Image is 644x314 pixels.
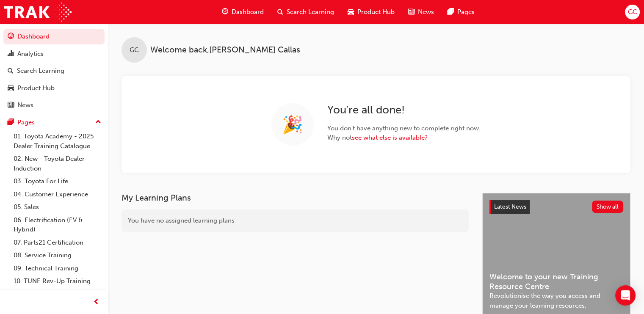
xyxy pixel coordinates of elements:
[215,3,271,21] a: guage-iconDashboard
[327,124,481,133] span: You don ' t have anything new to complete right now.
[17,118,35,127] div: Pages
[627,7,637,17] span: GC
[10,152,105,175] a: 02. New - Toyota Dealer Induction
[8,67,14,75] span: search-icon
[122,193,469,203] h3: My Learning Plans
[17,49,44,59] div: Analytics
[271,3,341,21] a: search-iconSearch Learning
[150,45,300,55] span: Welcome back , [PERSON_NAME] Callas
[10,288,105,301] a: All Pages
[592,201,624,213] button: Show all
[277,7,283,17] span: search-icon
[10,249,105,262] a: 08. Service Training
[282,120,303,129] span: 🎉
[10,214,105,236] a: 06. Electrification (EV & Hybrid)
[457,7,475,17] span: Pages
[17,66,64,76] div: Search Learning
[489,291,623,310] span: Revolutionise the way you access and manage your learning resources.
[3,27,105,115] button: DashboardAnalyticsSearch LearningProduct HubNews
[8,85,14,92] span: car-icon
[3,63,105,79] a: Search Learning
[93,297,100,308] span: prev-icon
[3,29,105,44] a: Dashboard
[232,7,264,17] span: Dashboard
[357,7,395,17] span: Product Hub
[3,115,105,130] button: Pages
[8,102,14,109] span: news-icon
[10,130,105,152] a: 01. Toyota Academy - 2025 Dealer Training Catalogue
[10,201,105,214] a: 05. Sales
[327,103,481,117] h2: You ' re all done!
[17,83,55,93] div: Product Hub
[8,50,14,58] span: chart-icon
[489,272,623,291] span: Welcome to your new Training Resource Centre
[10,275,105,288] a: 10. TUNE Rev-Up Training
[341,3,401,21] a: car-iconProduct Hub
[418,7,434,17] span: News
[130,45,139,55] span: GC
[441,3,481,21] a: pages-iconPages
[348,7,354,17] span: car-icon
[122,209,469,232] div: You have no assigned learning plans
[3,97,105,113] a: News
[401,3,441,21] a: news-iconNews
[10,188,105,201] a: 04. Customer Experience
[408,7,415,17] span: news-icon
[448,7,454,17] span: pages-icon
[352,134,428,141] a: see what else is available?
[8,33,14,41] span: guage-icon
[327,133,481,143] span: Why not
[222,7,228,17] span: guage-icon
[615,285,636,306] div: Open Intercom Messenger
[287,7,334,17] span: Search Learning
[489,200,623,214] a: Latest NewsShow all
[17,100,33,110] div: News
[8,119,14,127] span: pages-icon
[625,5,640,19] button: GC
[10,262,105,275] a: 09. Technical Training
[10,236,105,249] a: 07. Parts21 Certification
[95,117,101,128] span: up-icon
[3,46,105,62] a: Analytics
[10,175,105,188] a: 03. Toyota For Life
[3,80,105,96] a: Product Hub
[494,203,526,210] span: Latest News
[4,3,72,22] img: Trak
